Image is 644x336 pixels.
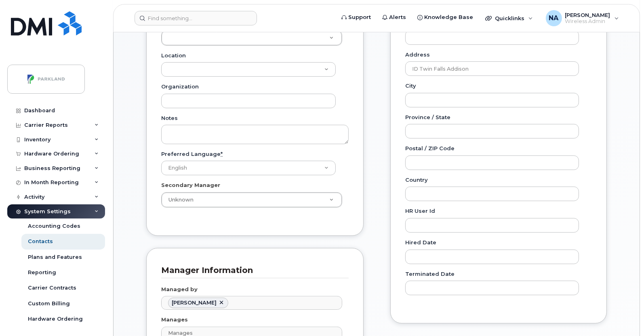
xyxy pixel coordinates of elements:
[161,114,178,122] label: Notes
[540,10,625,26] div: Nahid Anjum
[161,286,198,293] label: Managed by
[565,12,610,18] span: [PERSON_NAME]
[480,10,539,26] div: Quicklinks
[412,9,479,25] a: Knowledge Base
[336,9,377,25] a: Support
[495,15,524,21] span: Quicklinks
[348,13,371,21] span: Support
[405,145,455,152] label: Postal / ZIP Code
[162,193,342,207] a: Unknown
[377,9,412,25] a: Alerts
[135,11,257,25] input: Find something...
[405,82,416,90] label: City
[405,207,435,215] label: HR user id
[161,150,223,158] label: Preferred Language
[161,83,199,90] label: Organization
[549,13,559,23] span: NA
[405,51,430,59] label: Address
[405,176,428,184] label: Country
[405,113,450,121] label: Province / State
[161,52,186,59] label: Location
[565,18,610,25] span: Wireless Admin
[161,265,343,276] h3: Manager Information
[389,13,406,21] span: Alerts
[405,270,455,278] label: Terminated Date
[161,181,220,189] label: Secondary Manager
[161,316,188,323] label: Manages
[172,300,217,306] span: Lorie Parsons
[164,196,194,204] span: Unknown
[424,13,473,21] span: Knowledge Base
[221,151,223,157] abbr: required
[405,239,436,246] label: Hired Date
